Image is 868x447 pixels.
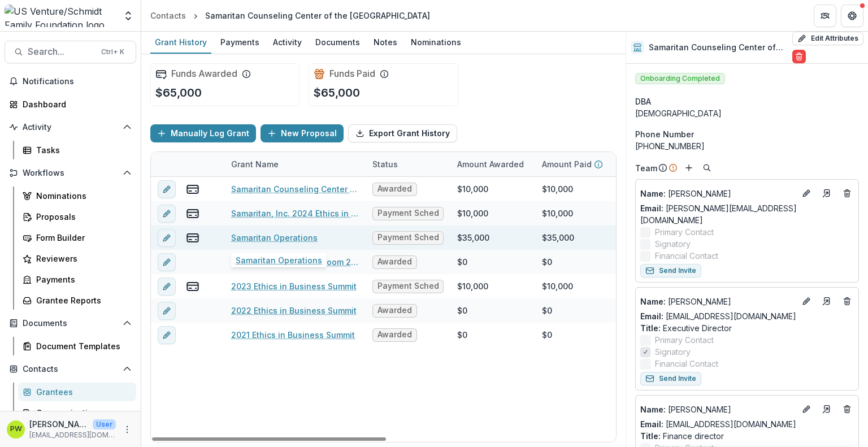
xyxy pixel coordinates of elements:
button: Search [700,161,714,175]
span: Awarded [377,257,412,267]
a: Payments [18,270,136,289]
span: Payment Schedule [377,209,439,218]
button: Export Grant History [348,124,457,142]
a: Name: [PERSON_NAME] [640,188,795,199]
button: Deletes [840,402,854,416]
div: $10,000 [542,183,573,195]
button: edit [158,277,176,296]
a: Activity [268,32,306,54]
div: $35,000 [457,232,489,244]
span: Documents [23,319,118,328]
a: Go to contact [818,400,836,418]
div: Grant Name [224,152,366,176]
div: $0 [542,305,552,316]
div: Status [366,152,450,176]
button: view-payments [186,183,199,196]
p: Executive Director [640,322,854,334]
div: Tasks [36,144,127,156]
a: Name: [PERSON_NAME] [640,296,795,307]
div: $0 [457,305,467,316]
div: Amount Awarded [450,158,531,170]
button: Open Activity [5,118,136,136]
span: Awarded [377,330,412,340]
a: Proposals [18,207,136,226]
button: Search... [5,41,136,63]
a: Contacts [146,7,190,24]
nav: breadcrumb [146,7,435,24]
span: Name : [640,405,666,414]
div: Amount Paid [535,152,620,176]
a: Document Templates [18,337,136,355]
div: Proposals [36,211,127,223]
button: Delete [792,50,806,63]
button: edit [158,180,176,198]
button: view-payments [186,280,199,293]
h2: Samaritan Counseling Center of the [GEOGRAPHIC_DATA] [649,43,788,53]
button: Open Workflows [5,164,136,182]
div: $0 [457,329,467,341]
img: US Venture/Schmidt Family Foundation logo [5,5,116,27]
button: edit [158,229,176,247]
button: Open Documents [5,314,136,332]
span: Name : [640,189,666,198]
div: Documents [311,34,364,50]
a: Samaritan, Inc. 2024 Ethics in Business Summit [231,207,359,219]
span: Title : [640,323,661,333]
a: Email: [EMAIL_ADDRESS][DOMAIN_NAME] [640,418,796,430]
a: Email: [EMAIL_ADDRESS][DOMAIN_NAME] [640,310,796,322]
div: Amount Awarded [450,152,535,176]
div: $35,000 [542,232,574,244]
a: Name: [PERSON_NAME] [640,403,795,415]
span: Contacts [23,364,118,374]
span: Signatory [655,238,691,250]
button: edit [158,253,176,271]
button: Edit [800,294,813,308]
span: Email: [640,311,663,321]
div: Payments [216,34,264,50]
a: Samaritan Operations [231,232,318,244]
span: DBA [635,96,651,107]
div: $10,000 [542,207,573,219]
a: Grant History [150,32,211,54]
a: 2023 Ethics in Business Summit [231,280,357,292]
span: Payment Schedule [377,233,439,242]
div: $10,000 [457,280,488,292]
div: Reviewers [36,253,127,264]
p: Amount Paid [542,158,592,170]
button: Deletes [840,294,854,308]
button: Add [682,161,696,175]
p: [PERSON_NAME] [29,418,88,430]
div: Grant Name [224,158,285,170]
div: $0 [542,256,552,268]
p: Finance director [640,430,854,442]
div: $0 [542,329,552,341]
a: Reviewers [18,249,136,268]
a: Nominations [406,32,466,54]
span: Phone Number [635,128,694,140]
div: Status [366,158,405,170]
div: Parker Wolf [10,426,22,433]
div: Form Builder [36,232,127,244]
button: edit [158,205,176,223]
span: Title : [640,431,661,441]
a: Dashboard [5,95,136,114]
div: [PHONE_NUMBER] [635,140,859,152]
div: [DEMOGRAPHIC_DATA] [635,107,859,119]
p: [PERSON_NAME] [640,296,795,307]
a: Tasks [18,141,136,159]
div: Dashboard [23,98,127,110]
div: Activity [268,34,306,50]
span: Onboarding Completed [635,73,725,84]
div: Nominations [36,190,127,202]
span: Activity [23,123,118,132]
h2: Funds Awarded [171,68,237,79]
a: Go to contact [818,184,836,202]
a: Documents [311,32,364,54]
span: Email: [640,419,663,429]
button: Send Invite [640,264,701,277]
p: [PERSON_NAME] [640,188,795,199]
button: Edit [800,186,813,200]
